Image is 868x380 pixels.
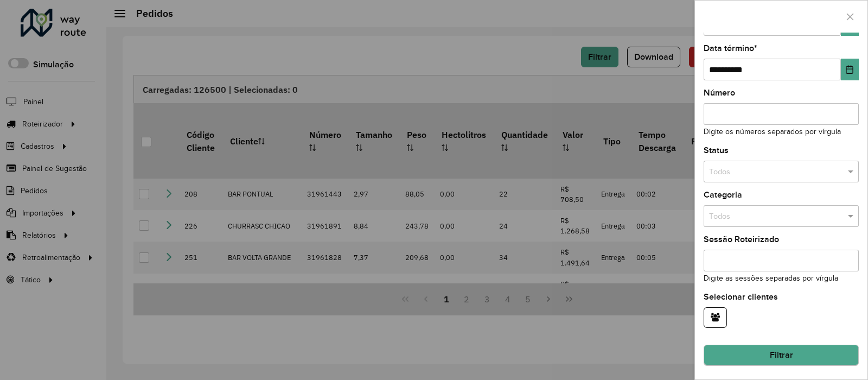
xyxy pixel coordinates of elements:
[704,233,779,246] label: Sessão Roteirizado
[704,144,729,157] label: Status
[704,290,778,303] label: Selecionar clientes
[704,128,841,136] small: Digite os números separados por vírgula
[704,86,735,99] label: Número
[704,188,742,201] label: Categoria
[704,42,757,55] label: Data término
[704,274,838,282] small: Digite as sessões separadas por vírgula
[841,59,859,80] button: Choose Date
[704,345,859,365] button: Filtrar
